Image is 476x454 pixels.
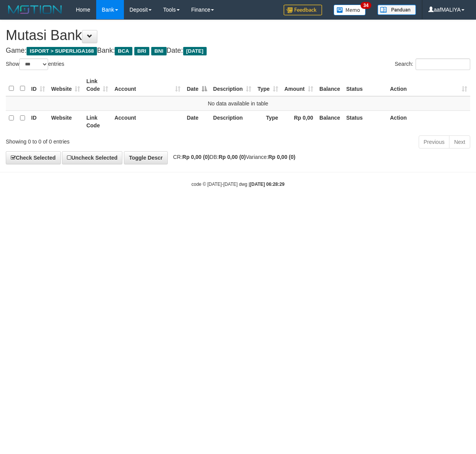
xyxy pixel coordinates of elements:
select: Showentries [19,58,48,70]
span: ISPORT > SUPERLIGA168 [27,47,97,55]
th: Website [48,110,83,132]
th: Account: activate to sort column ascending [111,74,184,96]
th: Action: activate to sort column ascending [387,74,471,96]
a: Uncheck Selected [62,151,122,164]
th: Date [184,110,210,132]
td: No data available in table [6,96,470,111]
strong: Rp 0,00 (0) [219,154,246,160]
th: Description [210,110,254,132]
th: Rp 0,00 [281,110,316,132]
strong: Rp 0,00 (0) [182,154,210,160]
th: Account [111,110,184,132]
th: Link Code: activate to sort column ascending [83,74,111,96]
th: Status [343,74,387,96]
th: ID [28,110,48,132]
div: Showing 0 to 0 of 0 entries [6,135,192,145]
th: Link Code [83,110,111,132]
a: Check Selected [6,151,61,164]
label: Search: [395,58,470,70]
label: Show entries [6,58,64,70]
th: Balance [316,110,343,132]
small: code © [DATE]-[DATE] dwg | [192,182,285,187]
input: Search: [416,58,470,70]
strong: [DATE] 06:28:29 [250,182,284,187]
th: ID: activate to sort column ascending [28,74,48,96]
th: Type: activate to sort column ascending [254,74,281,96]
img: Feedback.jpg [284,5,322,15]
span: BRI [134,47,149,55]
th: Type [254,110,281,132]
a: Previous [419,135,449,149]
th: Date: activate to sort column descending [184,74,210,96]
th: Balance [316,74,343,96]
span: [DATE] [183,47,207,55]
span: 34 [361,2,371,9]
th: Amount: activate to sort column ascending [281,74,316,96]
img: panduan.png [377,5,416,15]
th: Action [387,110,471,132]
span: CR: DB: Variance: [169,154,296,160]
span: BNI [151,47,166,55]
img: Button%20Memo.svg [334,5,366,15]
th: Status [343,110,387,132]
h4: Game: Bank: Date: [6,47,470,55]
h1: Mutasi Bank [6,28,470,43]
a: Next [449,135,470,149]
img: MOTION_logo.png [6,4,64,15]
span: BCA [115,47,132,55]
a: Toggle Descr [124,151,168,164]
th: Website: activate to sort column ascending [48,74,83,96]
strong: Rp 0,00 (0) [268,154,296,160]
th: Description: activate to sort column ascending [210,74,254,96]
